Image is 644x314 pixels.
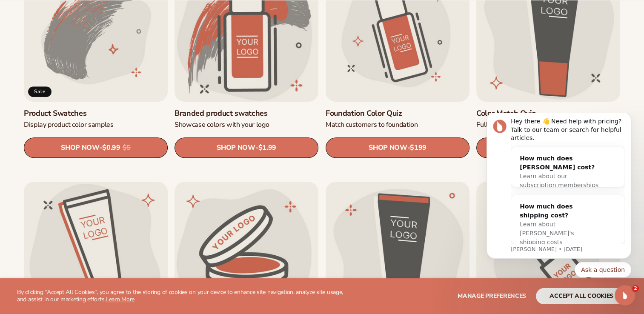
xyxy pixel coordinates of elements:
a: Product Swatches [24,108,168,118]
span: $0.99 [102,144,120,152]
a: Learn More [106,295,135,303]
p: By clicking "Accept All Cookies", you agree to the storing of cookies on your device to enhance s... [17,289,349,303]
span: SHOP NOW [61,144,99,152]
div: How much does shipping cost? [46,89,125,107]
p: Message from Lee, sent 1d ago [37,133,151,140]
div: How much does shipping cost?Learn about [PERSON_NAME]'s shipping costs [37,83,134,141]
span: SHOP NOW [369,144,407,152]
iframe: Intercom notifications message [474,113,644,283]
span: $1.99 [258,144,276,152]
span: $199 [410,144,426,152]
span: Learn about [PERSON_NAME]'s shipping costs [46,108,100,133]
div: Message content [37,5,151,131]
span: Learn about our subscription memberships [46,60,125,76]
a: SHOP NOW- $1.99 [175,137,318,158]
div: How much does [PERSON_NAME] cost? [46,41,125,59]
a: Foundation Color Quiz [326,108,469,118]
button: accept all cookies [536,288,627,304]
div: Quick reply options [13,149,157,165]
img: Profile image for Lee [19,7,33,20]
span: SHOP NOW [217,144,255,152]
a: Branded product swatches [175,108,318,118]
div: Hey there 👋 Need help with pricing? Talk to our team or search for helpful articles. [37,5,151,30]
s: $5 [123,144,131,152]
a: SHOP NOW- $0.99 $5 [24,137,168,158]
button: Manage preferences [458,288,526,304]
span: 2 [632,285,639,292]
iframe: Intercom live chat [615,285,635,305]
a: Color Match Quiz [476,108,620,118]
button: Quick reply: Ask a question [101,149,157,165]
a: SHOP NOW- $199 [326,137,469,158]
span: Manage preferences [458,292,526,300]
div: How much does [PERSON_NAME] cost?Learn about our subscription memberships [37,34,134,84]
